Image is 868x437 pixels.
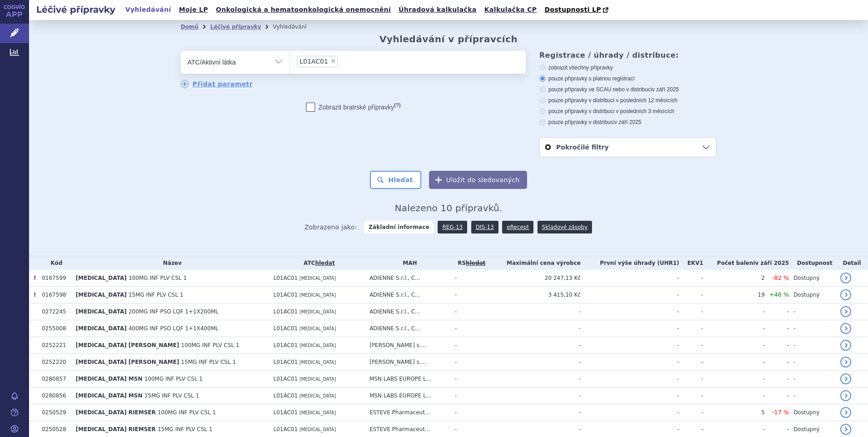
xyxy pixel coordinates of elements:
a: detail [840,306,851,317]
td: - [581,320,679,337]
span: U tohoto přípravku vypisujeme SCUP. [34,292,36,298]
td: Dostupný [789,270,836,287]
td: 5 [703,404,765,421]
td: - [679,404,703,421]
span: L01AC01 [273,376,298,382]
a: eRecept [502,221,533,233]
td: - [488,303,581,320]
td: - [581,337,679,354]
td: Dostupný [789,404,836,421]
span: [MEDICAL_DATA] [300,427,336,432]
a: detail [840,273,851,283]
td: - [789,337,836,354]
span: L01AC01 [273,292,298,298]
th: Název [71,256,269,270]
h2: Léčivé přípravky [29,3,123,16]
span: [MEDICAL_DATA] [300,326,336,331]
span: 15MG INF PLV CSL 1 [158,426,212,432]
span: L01AC01 [300,58,328,65]
td: - [450,287,488,303]
td: - [581,387,679,404]
td: - [679,320,703,337]
td: - [789,387,836,404]
td: - [450,404,488,421]
span: L01AC01 [273,342,298,348]
td: - [789,303,836,320]
span: [MEDICAL_DATA] RIEMSER [76,409,156,416]
span: [MEDICAL_DATA] RIEMSER [76,426,156,432]
span: [MEDICAL_DATA] [PERSON_NAME] [76,342,179,348]
li: Vyhledávání [273,20,318,34]
td: - [679,287,703,303]
a: Domů [181,24,198,30]
td: MSN LABS EUROPE L... [365,371,450,387]
td: 0255008 [37,320,71,337]
span: L01AC01 [273,308,298,315]
td: - [581,354,679,371]
span: [MEDICAL_DATA] [76,325,127,332]
td: - [789,320,836,337]
label: zobrazit všechny přípravky [539,64,716,71]
td: - [679,270,703,287]
label: pouze přípravky s platnou registrací [539,75,716,82]
a: detail [840,424,851,435]
td: [PERSON_NAME] s.... [365,354,450,371]
a: DIS-13 [471,221,498,233]
td: 0252221 [37,337,71,354]
td: - [488,371,581,387]
td: Dostupný [789,287,836,303]
span: [MEDICAL_DATA] [300,293,336,298]
a: detail [840,390,851,401]
th: První výše úhrady (UHR1) [581,256,679,270]
a: vyhledávání neobsahuje žádnou platnou referenční skupinu [466,260,485,266]
span: [MEDICAL_DATA] [300,393,336,398]
td: - [450,354,488,371]
span: × [330,58,336,64]
td: MSN LABS EUROPE L... [365,387,450,404]
a: Přidat parametr [181,80,253,88]
span: Dostupnosti LP [544,6,601,13]
a: Kalkulačka CP [482,4,540,16]
td: 0252220 [37,354,71,371]
a: detail [840,407,851,418]
td: 0272245 [37,303,71,320]
a: detail [840,323,851,334]
th: EKV1 [679,256,703,270]
span: 400MG INF PSO LQF 1+1X400ML [128,325,218,332]
td: 2 [703,270,765,287]
span: 15MG INF PLV CSL 1 [181,359,236,365]
td: - [488,337,581,354]
th: ATC [269,256,365,270]
span: [MEDICAL_DATA] MSN [76,392,143,399]
td: - [703,320,765,337]
td: - [703,337,765,354]
label: Zobrazit bratrské přípravky [306,103,401,112]
span: 100MG INF PLV CSL 1 [128,275,187,281]
td: 0280856 [37,387,71,404]
td: 0167599 [37,270,71,287]
span: [MEDICAL_DATA] [300,377,336,382]
a: Pokročilé filtry [540,138,716,157]
td: - [703,303,765,320]
span: [MEDICAL_DATA] MSN [76,376,143,382]
td: 3 415,10 Kč [488,287,581,303]
a: detail [840,373,851,384]
a: Dostupnosti LP [542,4,613,16]
h3: Registrace / úhrady / distribuce: [539,51,716,60]
td: ESTEVE Pharmaceut... [365,404,450,421]
span: [MEDICAL_DATA] [300,343,336,348]
label: pouze přípravky v distribuci [539,119,716,126]
td: 0167598 [37,287,71,303]
td: ADIENNE S.r.l., C... [365,303,450,320]
del: hledat [466,260,485,266]
td: - [679,303,703,320]
td: 19 [703,287,765,303]
th: Detail [836,256,868,270]
span: v září 2025 [614,119,641,125]
td: - [450,270,488,287]
td: - [581,404,679,421]
span: U tohoto přípravku vypisujeme SCUP. [34,275,36,281]
td: - [679,354,703,371]
td: - [488,354,581,371]
span: L01AC01 [273,325,298,332]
